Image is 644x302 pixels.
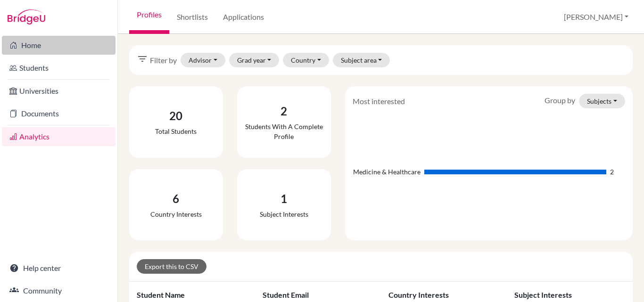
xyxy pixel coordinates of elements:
a: Help center [2,259,116,278]
div: Students with a complete profile [245,122,323,141]
button: Subjects [579,94,625,108]
a: Export this to CSV [137,259,206,274]
a: Students [2,58,116,77]
a: Home [2,36,116,55]
a: Universities [2,82,116,100]
div: 2 [610,167,614,177]
div: 2 [245,103,323,120]
div: 20 [155,107,197,124]
div: Medicine & Healthcare [353,167,421,177]
span: Filter by [150,55,177,66]
a: Community [2,281,116,300]
a: Analytics [2,127,116,146]
div: Group by [537,94,632,108]
button: [PERSON_NAME] [560,8,633,26]
div: 6 [150,190,202,207]
i: filter_list [137,53,148,65]
div: Subject interests [260,209,308,219]
button: Grad year [229,53,280,67]
button: Country [283,53,329,67]
button: Advisor [181,53,225,67]
div: Country interests [150,209,202,219]
button: Subject area [333,53,390,67]
img: Bridge-U [8,9,45,24]
div: Total students [155,126,197,136]
div: 1 [260,190,308,207]
a: Documents [2,104,116,123]
div: Most interested [346,96,412,107]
